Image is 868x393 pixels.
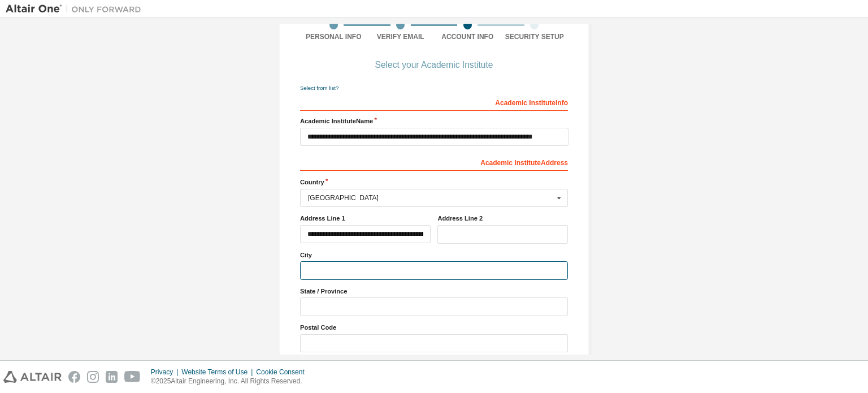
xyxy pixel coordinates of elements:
[6,3,147,15] img: Altair One
[308,195,554,201] div: [GEOGRAPHIC_DATA]
[300,178,568,187] label: Country
[300,116,568,126] label: Academic Institute Name
[501,32,568,41] div: Security Setup
[151,368,181,377] div: Privacy
[181,368,256,377] div: Website Terms of Use
[300,85,338,91] a: Select from list?
[124,371,141,383] img: youtube.svg
[256,368,311,377] div: Cookie Consent
[375,62,493,68] div: Select your Academic Institute
[434,32,501,41] div: Account Info
[151,377,311,386] p: © 2025 Altair Engineering, Inc. All Rights Reserved.
[437,214,568,223] label: Address Line 2
[300,153,568,171] div: Academic Institute Address
[87,371,99,383] img: instagram.svg
[300,93,568,111] div: Academic Institute Info
[300,287,568,296] label: State / Province
[3,371,62,383] img: altair_logo.svg
[68,371,80,383] img: facebook.svg
[367,32,435,41] div: Verify Email
[300,251,568,260] label: City
[300,323,568,332] label: Postal Code
[300,214,431,223] label: Address Line 1
[300,32,367,41] div: Personal Info
[106,371,118,383] img: linkedin.svg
